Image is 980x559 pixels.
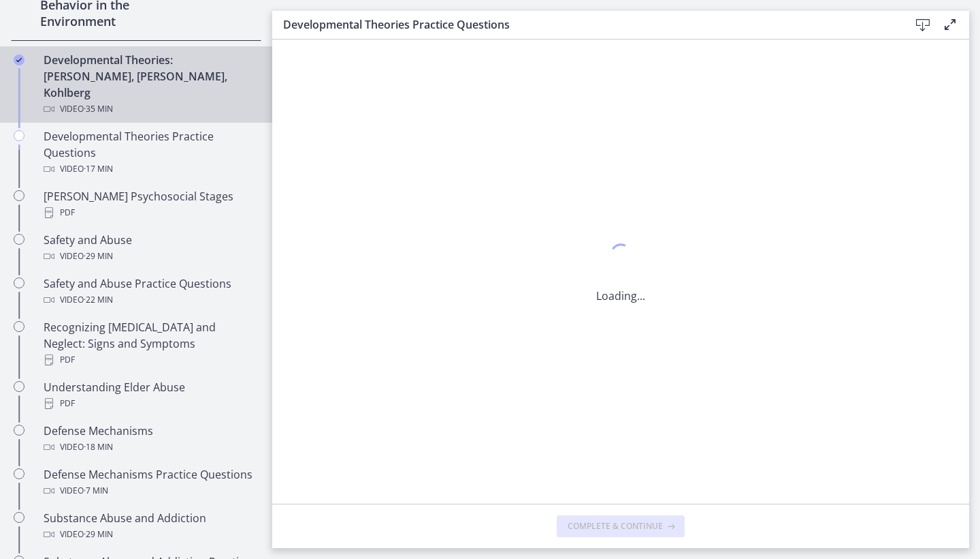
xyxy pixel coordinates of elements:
[44,248,256,265] div: Video
[44,423,256,455] div: Defense Mechanisms
[44,101,256,117] div: Video
[44,510,256,543] div: Substance Abuse and Addiction
[568,521,663,532] span: Complete & continue
[44,205,256,221] div: PDF
[84,248,113,265] span: · 29 min
[44,483,256,499] div: Video
[44,161,256,177] div: Video
[596,288,645,304] p: Loading...
[44,275,256,308] div: Safety and Abuse Practice Questions
[283,16,887,33] h3: Developmental Theories Practice Questions
[44,439,256,455] div: Video
[44,52,256,117] div: Developmental Theories: [PERSON_NAME], [PERSON_NAME], Kohlberg
[44,188,256,221] div: [PERSON_NAME] Psychosocial Stages
[44,466,256,499] div: Defense Mechanisms Practice Questions
[84,439,113,455] span: · 18 min
[557,515,685,537] button: Complete & continue
[44,352,256,368] div: PDF
[84,161,113,177] span: · 17 min
[44,395,256,412] div: PDF
[44,128,256,177] div: Developmental Theories Practice Questions
[84,292,113,308] span: · 22 min
[596,240,645,271] div: 1
[44,526,256,543] div: Video
[84,483,108,499] span: · 7 min
[44,319,256,368] div: Recognizing [MEDICAL_DATA] and Neglect: Signs and Symptoms
[44,232,256,265] div: Safety and Abuse
[84,101,113,117] span: · 35 min
[84,526,113,543] span: · 29 min
[14,55,24,65] i: Completed
[44,379,256,412] div: Understanding Elder Abuse
[44,292,256,308] div: Video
